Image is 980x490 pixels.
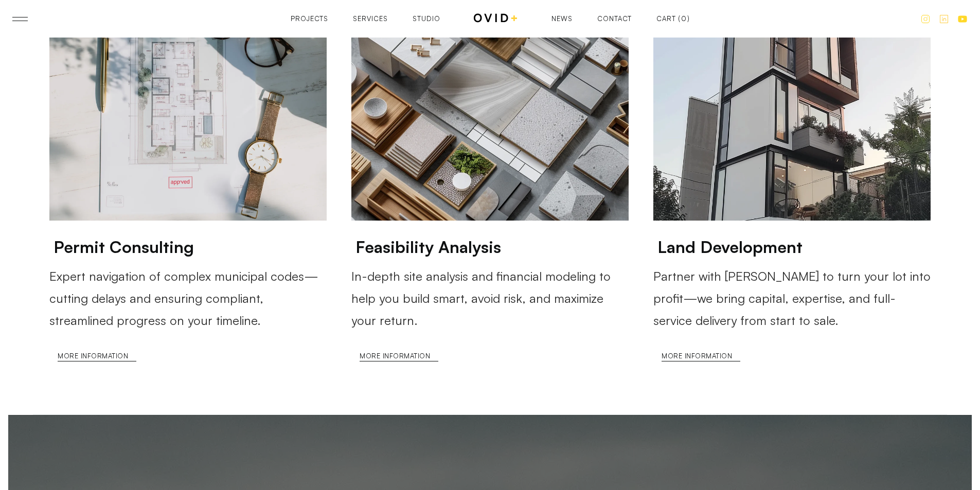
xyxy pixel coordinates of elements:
[351,352,430,360] a: More Information
[49,352,128,360] a: More Information
[678,15,681,22] div: (
[49,265,327,332] p: Expert navigation of complex municipal codes—cutting delays and ensuring compliant, streamlined p...
[656,15,676,22] div: Cart
[597,15,632,22] a: Contact
[657,237,803,257] strong: Land Development
[351,265,629,332] p: In-depth site analysis and financial modeling to help you build smart, avoid risk, and maximize y...
[360,352,430,360] div: More Information
[291,15,328,22] a: Projects
[687,15,690,22] div: )
[413,15,440,22] a: Studio
[662,352,732,360] div: More Information
[551,15,573,22] a: News
[54,237,194,257] strong: Permit Consulting
[58,352,128,360] div: More Information
[656,15,690,22] a: Open empty cart
[681,15,687,22] div: 0
[355,237,501,257] strong: Feasibility Analysis
[653,352,732,360] a: More Information
[353,15,388,22] a: Services
[653,265,931,332] p: Partner with [PERSON_NAME] to turn your lot into profit—we bring capital, expertise, and full-ser...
